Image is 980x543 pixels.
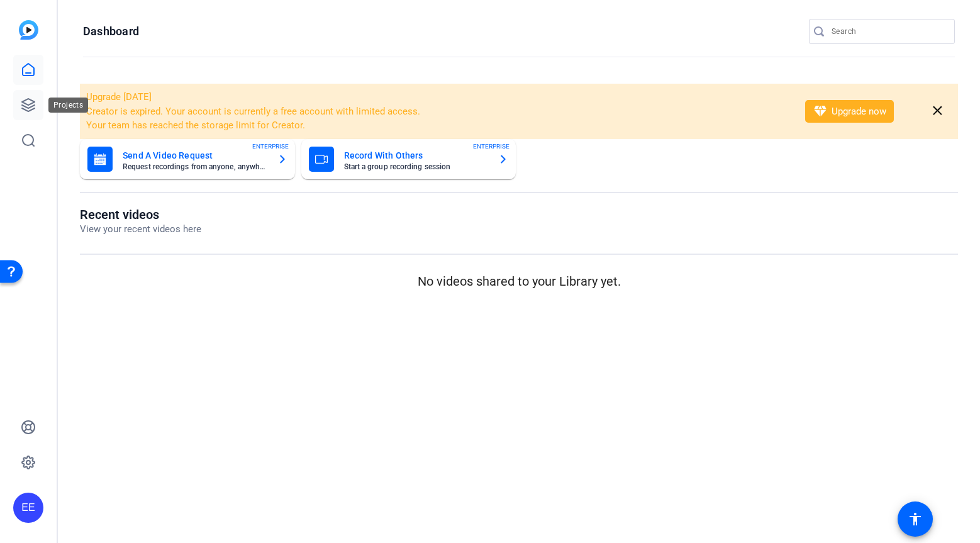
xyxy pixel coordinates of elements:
[908,512,923,527] mat-icon: accessibility
[86,91,152,103] span: Upgrade [DATE]
[80,272,958,291] p: No videos shared to your Library yet.
[301,139,516,179] button: Record With OthersStart a group recording sessionENTERPRISE
[473,142,509,151] span: ENTERPRISE
[252,142,289,151] span: ENTERPRISE
[930,103,945,119] mat-icon: close
[83,24,139,39] h1: Dashboard
[813,104,828,119] mat-icon: diamond
[80,222,201,237] p: View your recent videos here
[805,100,894,123] button: Upgrade now
[80,207,201,222] h1: Recent videos
[86,104,789,119] li: Creator is expired. Your account is currently a free account with limited access.
[13,493,43,523] div: EE
[344,148,489,163] mat-card-title: Record With Others
[48,98,88,113] div: Projects
[80,139,295,179] button: Send A Video RequestRequest recordings from anyone, anywhereENTERPRISE
[123,148,267,163] mat-card-title: Send A Video Request
[832,24,945,39] input: Search
[344,163,489,171] mat-card-subtitle: Start a group recording session
[19,20,38,40] img: blue-gradient.svg
[123,163,267,171] mat-card-subtitle: Request recordings from anyone, anywhere
[86,118,789,133] li: Your team has reached the storage limit for Creator.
